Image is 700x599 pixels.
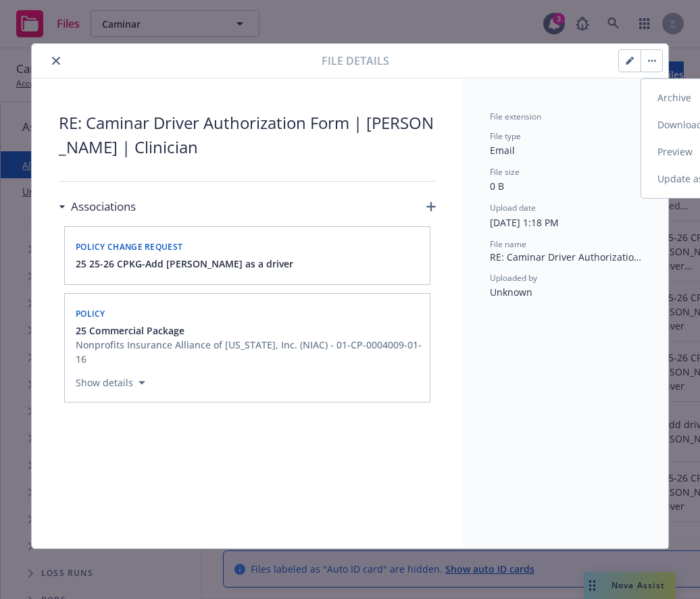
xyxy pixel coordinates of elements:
span: Email [490,144,515,157]
span: File name [490,238,526,250]
button: close [48,53,64,69]
span: File details [322,53,389,69]
button: Show details [70,375,151,391]
span: 0 B [490,180,504,192]
button: 25 Commercial Package [76,323,422,338]
span: Upload date [490,202,536,213]
span: [DATE] 1:18 PM [490,216,559,229]
span: File extension [490,111,541,122]
span: RE: Caminar Driver Authorization Form | [PERSON_NAME] | Clinician [490,250,641,264]
div: Nonprofits Insurance Alliance of [US_STATE], Inc. (NIAC) - 01-CP-0004009-01-16 [76,338,422,366]
span: Policy change request [76,241,182,253]
span: File type [490,130,521,142]
button: 25 25-26 CPKG-Add [PERSON_NAME] as a driver [76,257,293,271]
span: File size [490,166,520,178]
span: 25 Commercial Package [76,323,184,338]
span: Unknown [490,286,532,298]
span: Uploaded by [490,272,537,284]
h3: Associations [71,198,136,215]
div: Associations [59,198,136,215]
span: RE: Caminar Driver Authorization Form | [PERSON_NAME] | Clinician [59,111,436,159]
span: Policy [76,308,105,319]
